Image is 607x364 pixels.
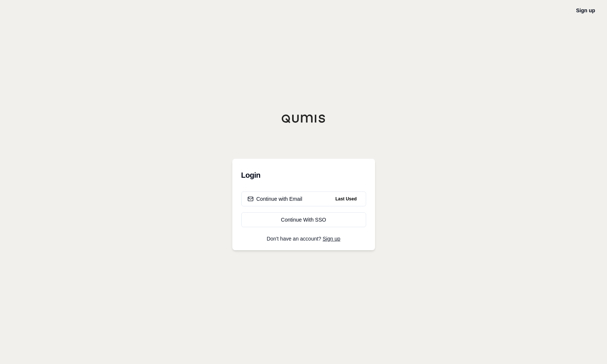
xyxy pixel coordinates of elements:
a: Sign up [323,236,340,242]
h3: Login [241,168,366,183]
a: Continue With SSO [241,212,366,227]
a: Sign up [576,7,595,13]
div: Continue With SSO [248,216,360,223]
img: Qumis [281,114,326,123]
p: Don't have an account? [241,236,366,241]
div: Continue with Email [248,195,303,203]
button: Continue with EmailLast Used [241,191,366,206]
span: Last Used [332,194,359,203]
